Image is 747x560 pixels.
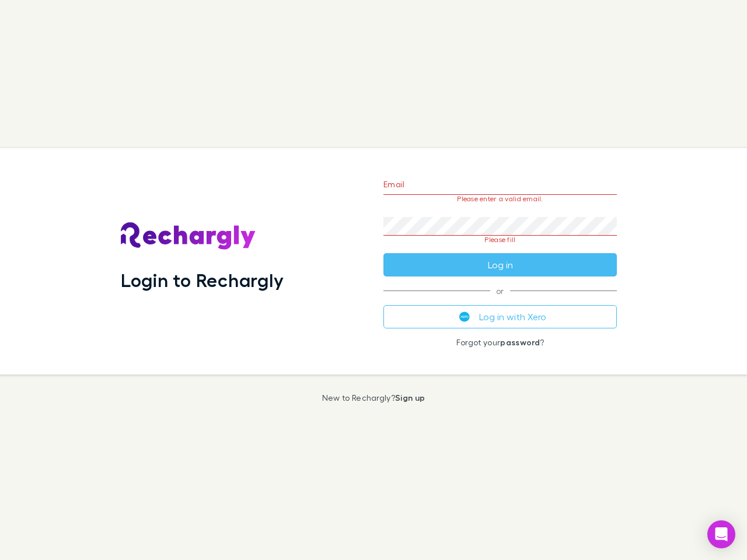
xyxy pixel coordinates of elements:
p: Please fill [383,236,617,244]
span: or [383,290,617,291]
p: Forgot your ? [383,338,617,347]
a: password [500,337,540,347]
h1: Login to Rechargly [121,269,284,291]
img: Rechargly's Logo [121,222,256,250]
p: New to Rechargly? [322,393,425,402]
button: Log in with Xero [383,305,617,328]
p: Please enter a valid email. [383,195,617,203]
button: Log in [383,253,617,276]
a: Sign up [395,393,425,402]
div: Open Intercom Messenger [707,520,735,548]
img: Xero's logo [459,311,470,322]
